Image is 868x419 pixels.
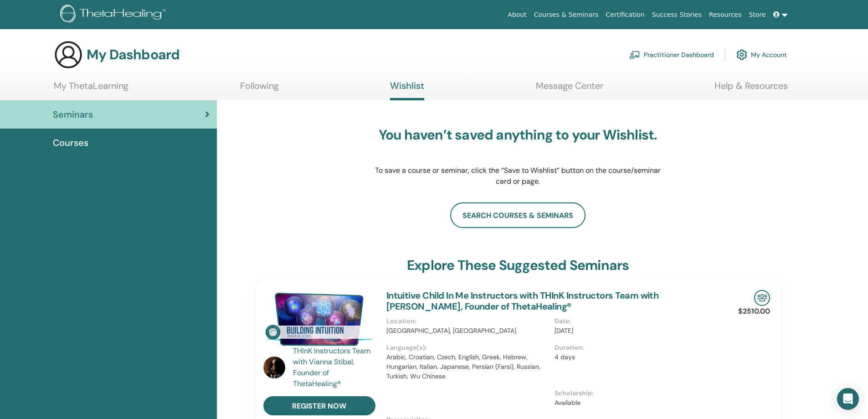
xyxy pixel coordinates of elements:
[745,6,770,23] a: Store
[263,290,375,348] img: Intuitive Child In Me Instructors
[375,127,662,143] h3: You haven’t saved anything to your Wishlist.
[555,352,717,362] p: 4 days
[648,6,705,23] a: Success Stories
[386,343,549,352] p: Language(s) :
[555,316,717,326] p: Date :
[375,165,662,187] p: To save a course or seminar, click the “Save to Wishlist” button on the course/seminar card or page.
[555,326,717,336] p: [DATE]
[386,290,659,312] a: Intuitive Child In Me Instructors with THInK Instructors Team with [PERSON_NAME], Founder of Thet...
[450,202,586,228] a: search courses & seminars
[87,47,180,63] h3: My Dashboard
[736,47,747,62] img: cog.svg
[602,6,648,23] a: Certification
[386,316,549,326] p: Location :
[555,343,717,352] p: Duration :
[629,45,714,65] a: Practitioner Dashboard
[837,388,859,410] div: Open Intercom Messenger
[390,80,424,100] a: Wishlist
[705,6,745,23] a: Resources
[629,51,640,59] img: chalkboard-teacher.svg
[555,388,717,398] p: Scholarship :
[263,357,285,378] img: default.jpg
[754,290,770,306] img: In-Person Seminar
[386,326,549,336] p: [GEOGRAPHIC_DATA], [GEOGRAPHIC_DATA]
[504,6,530,23] a: About
[240,80,279,98] a: Following
[530,6,602,23] a: Courses & Seminars
[386,352,549,381] p: Arabic, Croatian, Czech, English, Greek, Hebrew, Hungarian, Italian, Japanese, Persian (Farsi), R...
[54,80,128,98] a: My ThetaLearning
[407,257,629,274] h3: explore these suggested seminars
[536,80,603,98] a: Message Center
[54,40,83,69] img: generic-user-icon.jpg
[714,80,788,98] a: Help & Resources
[736,45,787,65] a: My Account
[60,5,169,25] img: logo.png
[263,396,375,415] a: register now
[53,108,93,121] span: Seminars
[53,136,88,150] span: Courses
[292,401,346,411] span: register now
[555,398,717,408] p: Available
[293,346,377,389] a: THInK Instructors Team with Vianna Stibal, Founder of ThetaHealing®
[738,306,770,317] p: $2510.00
